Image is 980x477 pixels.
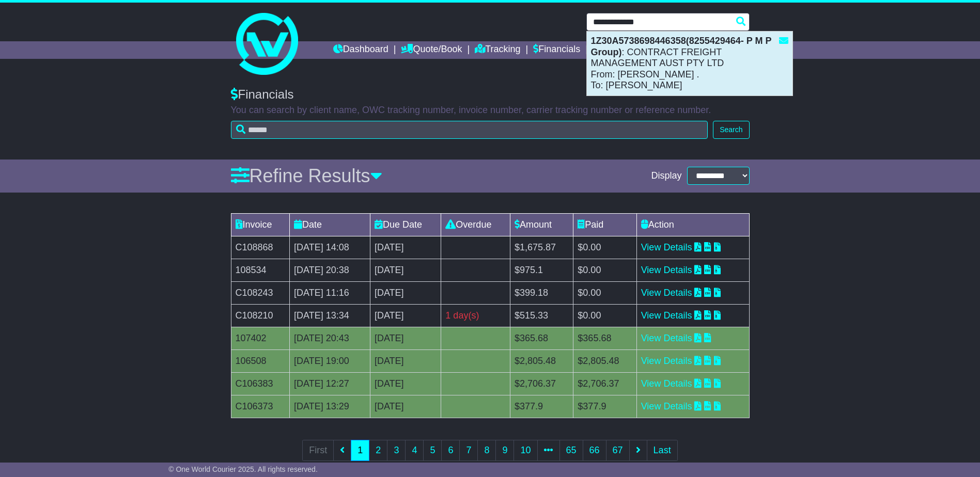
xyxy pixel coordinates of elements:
[370,259,441,281] td: [DATE]
[290,281,370,304] td: [DATE] 11:16
[641,265,692,275] a: View Details
[583,440,606,461] a: 66
[459,440,478,461] a: 7
[606,440,630,461] a: 67
[559,440,583,461] a: 65
[647,440,678,461] a: Last
[641,310,692,321] a: View Details
[641,356,692,366] a: View Details
[573,349,636,372] td: $2,805.48
[573,236,636,259] td: $0.00
[477,440,496,461] a: 8
[510,281,573,304] td: $399.18
[510,395,573,418] td: $377.9
[510,213,573,236] td: Amount
[370,281,441,304] td: [DATE]
[510,304,573,327] td: $515.33
[514,440,537,461] a: 10
[573,395,636,418] td: $377.9
[231,349,290,372] td: 106508
[641,242,692,252] a: View Details
[510,259,573,281] td: $975.1
[290,236,370,259] td: [DATE] 14:08
[231,372,290,395] td: C106383
[441,440,460,461] a: 6
[231,327,290,349] td: 107402
[387,440,406,461] a: 3
[370,213,441,236] td: Due Date
[713,121,749,139] button: Search
[423,440,442,461] a: 5
[290,327,370,349] td: [DATE] 20:43
[573,259,636,281] td: $0.00
[290,304,370,327] td: [DATE] 13:34
[290,349,370,372] td: [DATE] 19:00
[587,31,792,96] div: : CONTRACT FREIGHT MANAGEMENT AUST PTY LTD From: [PERSON_NAME] . To: [PERSON_NAME]
[370,236,441,259] td: [DATE]
[290,259,370,281] td: [DATE] 20:38
[510,327,573,349] td: $365.68
[370,349,441,372] td: [DATE]
[573,213,636,236] td: Paid
[510,372,573,395] td: $2,706.37
[573,372,636,395] td: $2,706.37
[573,304,636,327] td: $0.00
[231,165,382,186] a: Refine Results
[290,395,370,418] td: [DATE] 13:29
[370,372,441,395] td: [DATE]
[231,236,290,259] td: C108868
[405,440,424,461] a: 4
[370,327,441,349] td: [DATE]
[333,41,388,59] a: Dashboard
[573,327,636,349] td: $365.68
[370,395,441,418] td: [DATE]
[370,304,441,327] td: [DATE]
[231,213,290,236] td: Invoice
[445,309,506,323] div: 1 day(s)
[475,41,520,59] a: Tracking
[290,213,370,236] td: Date
[641,288,692,298] a: View Details
[231,259,290,281] td: 108534
[641,378,692,389] a: View Details
[290,372,370,395] td: [DATE] 12:27
[651,170,681,182] span: Display
[533,41,580,59] a: Financials
[636,213,749,236] td: Action
[168,465,318,473] span: © One World Courier 2025. All rights reserved.
[231,281,290,304] td: C108243
[641,333,692,343] a: View Details
[641,401,692,411] a: View Details
[591,36,772,57] strong: 1Z30A5738698446358(8255429464- P M P Group)
[495,440,514,461] a: 9
[510,349,573,372] td: $2,805.48
[573,281,636,304] td: $0.00
[231,105,750,116] p: You can search by client name, OWC tracking number, invoice number, carrier tracking number or re...
[510,236,573,259] td: $1,675.87
[369,440,387,461] a: 2
[231,395,290,418] td: C106373
[351,440,369,461] a: 1
[441,213,510,236] td: Overdue
[231,304,290,327] td: C108210
[401,41,462,59] a: Quote/Book
[231,87,750,102] div: Financials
